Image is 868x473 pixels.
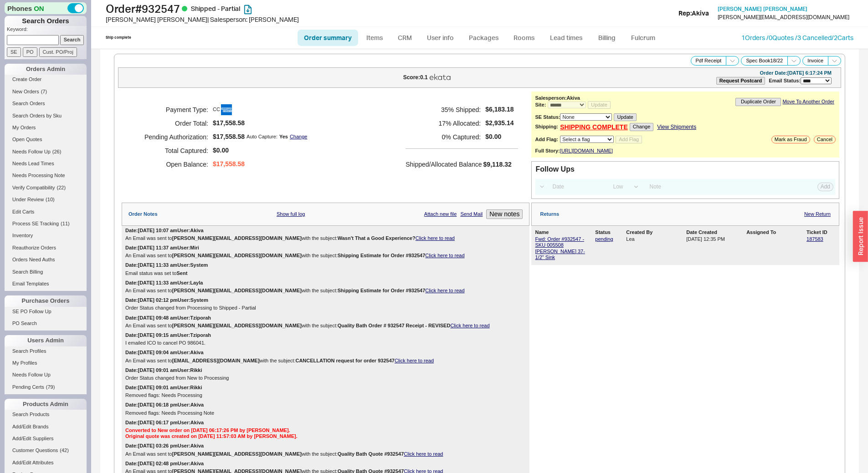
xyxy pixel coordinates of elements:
a: Click here to read [404,451,443,457]
span: Shipped - Partial [191,5,240,12]
div: Assigned To [746,229,805,235]
h1: Order # 932547 [106,2,437,15]
a: Orders Need Auths [5,255,87,264]
span: $0.00 [213,147,307,154]
div: Date: [DATE] 09:15 am User: Tziporah [125,332,211,338]
a: Needs Lead Times [5,159,87,168]
span: ON [34,4,44,13]
a: CRM [391,30,418,46]
a: Change [290,134,308,140]
div: Name [535,229,593,235]
a: Search Orders [5,99,87,108]
div: Date: [DATE] 09:01 am User: Rikki [125,367,202,373]
div: An Email was sent to with the subject: [125,358,526,364]
a: SE PO Follow Up [5,307,87,316]
h5: Total Captured: [133,144,208,158]
b: [PERSON_NAME][EMAIL_ADDRESS][DOMAIN_NAME] [172,235,302,241]
a: Edit Carts [5,207,87,217]
span: CC [213,104,232,115]
a: New Return [804,211,831,217]
b: Quality Bath Quote #932547 [338,451,404,457]
div: [PERSON_NAME][EMAIL_ADDRESS][DOMAIN_NAME] [718,14,849,20]
span: ( 7 ) [41,89,47,94]
a: 1Orders /0Quotes /3 Cancelled [741,34,832,41]
div: Auto Capture: [247,134,277,140]
div: Date: [DATE] 06:17 pm User: Akiva [125,420,204,426]
div: Users Admin [5,335,87,346]
span: Needs Follow Up [12,149,51,154]
div: Order Status changed from Processing to Shipped - Partial [125,305,526,311]
button: Duplicate Order [735,98,781,106]
b: [PERSON_NAME][EMAIL_ADDRESS][DOMAIN_NAME] [172,253,302,258]
a: Items [360,30,390,46]
a: [URL][DOMAIN_NAME] [560,148,613,154]
a: Under Review(10) [5,195,87,204]
div: Date: [DATE] 09:04 am User: Akiva [125,350,204,356]
b: Sent [177,270,188,276]
button: Update [588,101,610,109]
button: Spec Book18/22 [741,56,788,66]
a: View Shipments [657,124,696,130]
div: Phones [5,2,87,14]
a: Lead times [543,30,589,46]
span: ( 26 ) [52,149,62,154]
div: Email status was set to [125,270,526,276]
div: Full Story: [535,148,560,154]
h5: Order Total: [133,117,208,130]
input: PO [23,47,37,57]
h5: Shipped/Allocated Balance [406,158,482,171]
span: ( 42 ) [60,448,69,453]
div: An Email was sent to with the subject: [125,288,526,294]
a: SHIPPING COMPLETE [560,123,628,131]
div: Products Admin [5,399,87,410]
div: Date: [DATE] 11:33 am User: System [125,262,208,268]
b: Add Flag: [535,137,558,142]
a: Add/Edit Brands [5,422,87,432]
h5: 0 % Captured: [406,130,481,144]
span: $0.00 [485,133,514,141]
div: [DATE] 12:35 PM [686,236,745,260]
a: Email Templates [5,279,87,289]
a: Click here to read [425,253,464,258]
span: Email Status: [769,78,801,83]
a: Pending Certs(79) [5,382,87,392]
a: Process SE Tracking(11) [5,219,87,229]
h5: Payment Type: [133,103,208,117]
span: $9,118.32 [483,161,512,168]
div: Date: [DATE] 02:12 pm User: System [125,297,208,303]
div: Lea [626,236,684,260]
div: Removed flags: Needs Processing [125,392,526,398]
div: Date: [DATE] 09:48 am User: Tziporah [125,315,211,321]
input: Search [60,35,84,45]
span: Mark as Fraud [775,137,807,142]
a: Needs Processing Note [5,171,87,180]
input: Cust. PO/Proj [39,47,77,57]
div: Score: 0.1 [403,75,428,80]
span: [PERSON_NAME] [PERSON_NAME] [718,5,807,12]
button: Mark as Fraud [771,136,810,143]
span: $2,935.14 [485,119,514,127]
a: Needs Follow Up(26) [5,147,87,157]
b: [EMAIL_ADDRESS][DOMAIN_NAME] [172,358,260,363]
b: CANCELLATION request for order 932547 [295,358,394,363]
b: [PERSON_NAME][EMAIL_ADDRESS][DOMAIN_NAME] [172,323,302,328]
a: Click here to read [425,288,464,293]
div: Date: [DATE] 06:18 pm User: Akiva [125,402,204,408]
div: Converted to New order on [DATE] 06:17:26 PM by [PERSON_NAME]. [125,427,526,433]
a: [PERSON_NAME] [PERSON_NAME] [718,6,807,12]
button: Cancel [814,136,836,143]
button: Change [630,123,654,131]
span: $17,558.58 [213,119,307,127]
div: Orders Admin [5,64,87,75]
div: An Email was sent to with the subject: [125,451,526,457]
b: Request Postcard [719,78,762,83]
div: An Email was sent to with the subject: [125,235,526,241]
h5: 17 % Allocated: [406,117,481,130]
div: An Email was sent to with the subject: [125,253,526,259]
b: Wasn't That a Good Experience? [338,235,416,241]
div: Purchase Orders [5,295,87,306]
a: Rooms [507,30,541,46]
div: Created By [626,229,684,235]
span: $6,183.18 [485,106,514,113]
div: Date: [DATE] 02:48 pm User: Akiva [125,461,204,467]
